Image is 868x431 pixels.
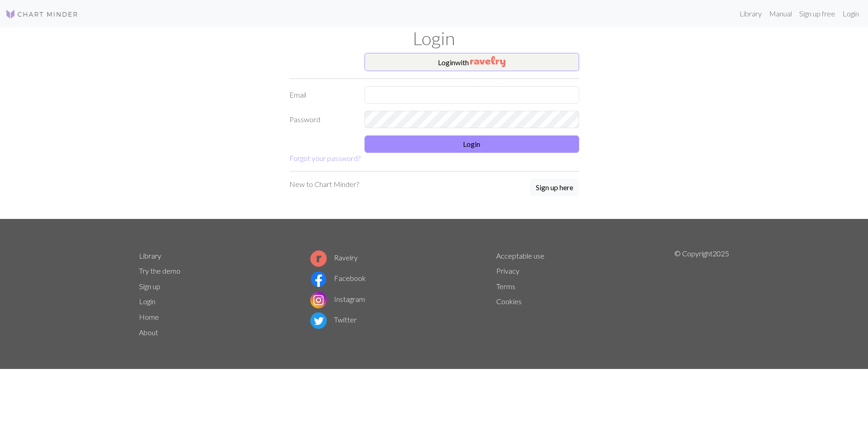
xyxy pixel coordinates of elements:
a: Forgot your password? [289,154,360,162]
a: Login [139,297,155,306]
button: Login [365,135,579,153]
label: Password [284,111,359,128]
a: Twitter [310,315,357,324]
img: Ravelry logo [310,250,327,267]
h1: Login [134,27,735,49]
img: Instagram logo [310,292,327,308]
a: Sign up here [530,179,579,197]
a: Login [839,5,863,23]
a: Home [139,312,159,321]
a: Privacy [496,266,519,275]
a: Library [139,251,161,260]
a: Ravelry [310,253,358,262]
a: Facebook [310,274,366,282]
p: New to Chart Minder? [289,179,359,190]
img: Facebook logo [310,271,327,287]
img: Ravelry [470,56,505,67]
a: Try the demo [139,266,180,275]
img: Twitter logo [310,312,327,329]
img: Logo [5,9,78,20]
button: Loginwith [365,53,579,71]
a: Acceptable use [496,251,544,260]
a: Instagram [310,295,365,303]
a: Cookies [496,297,522,306]
p: © Copyright 2025 [674,248,729,340]
a: Terms [496,282,515,291]
a: Library [736,5,765,23]
a: Manual [765,5,796,23]
button: Sign up here [530,179,579,196]
label: Email [284,86,359,104]
a: Sign up free [796,5,839,23]
a: About [139,328,158,337]
a: Sign up [139,282,160,291]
